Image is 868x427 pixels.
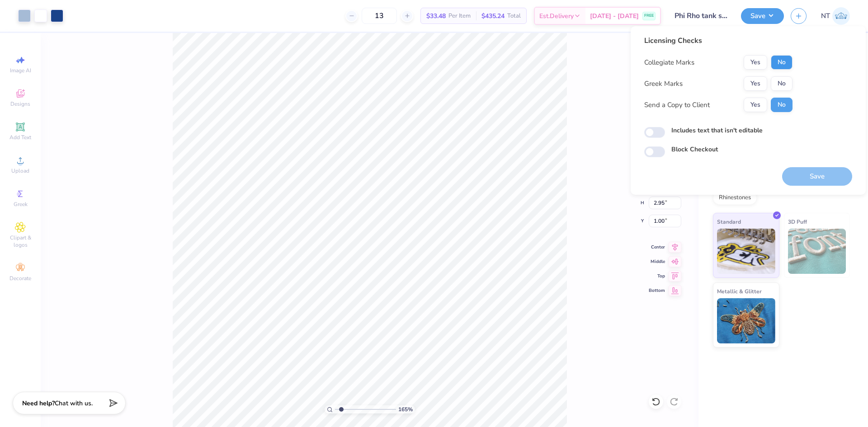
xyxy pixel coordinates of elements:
span: Metallic & Glitter [717,286,762,296]
span: Bottom [649,287,665,294]
div: Licensing Checks [644,35,793,46]
span: Middle [649,258,665,265]
span: Upload [11,167,29,174]
span: Standard [717,217,741,226]
span: Per Item [448,11,471,21]
button: No [771,98,793,112]
span: $435.24 [481,11,505,21]
span: 165 % [398,405,413,413]
button: Yes [744,55,767,70]
span: Est. Delivery [539,11,574,21]
span: Image AI [10,67,31,74]
button: No [771,55,793,70]
img: Standard [717,229,775,274]
span: $33.48 [426,11,446,21]
span: Top [649,273,665,279]
button: Yes [744,98,767,112]
span: Designs [10,100,30,108]
span: Add Text [9,134,31,141]
span: Clipart & logos [5,234,36,249]
span: [DATE] - [DATE] [590,11,639,21]
input: Untitled Design [668,7,734,25]
button: Save [741,8,784,24]
strong: Need help? [22,399,55,408]
span: FREE [644,13,654,19]
div: Rhinestones [713,191,757,205]
span: 3D Puff [788,217,807,226]
input: – – [362,8,397,24]
button: Yes [744,76,767,91]
button: No [771,76,793,91]
img: 3D Puff [788,229,846,274]
img: Nestor Talens [832,7,850,25]
label: Includes text that isn't editable [671,126,763,135]
div: Collegiate Marks [644,57,694,68]
span: NT [821,11,830,21]
span: Decorate [9,275,31,282]
img: Metallic & Glitter [717,298,775,343]
span: Center [649,244,665,250]
span: Total [507,11,521,21]
span: Greek [14,201,28,208]
label: Block Checkout [671,145,718,154]
span: Chat with us. [55,399,93,408]
a: NT [821,7,850,25]
div: Greek Marks [644,79,683,89]
div: Send a Copy to Client [644,100,710,110]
